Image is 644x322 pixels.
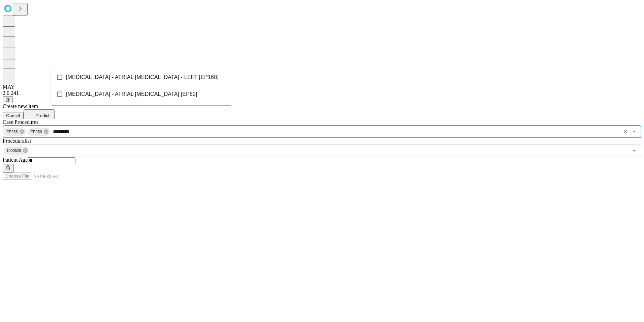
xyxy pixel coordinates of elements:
[3,157,28,163] span: Patient Age
[3,96,13,103] button: @
[4,128,26,136] div: EP255
[3,138,31,144] span: Proceduralist
[6,113,20,118] span: Cancel
[35,113,49,118] span: Predict
[28,128,45,136] span: EP250
[24,109,55,119] button: Predict
[4,146,29,155] div: 1000529
[621,127,630,136] button: Clear
[28,128,50,136] div: EP250
[5,97,10,102] span: @
[3,103,38,109] span: Create new item
[3,112,24,119] button: Cancel
[630,127,639,136] button: Close
[66,73,219,81] span: [MEDICAL_DATA] - ATRIAL [MEDICAL_DATA] - LEFT [EP168]
[3,90,641,96] div: 2.0.241
[3,84,641,90] div: MAY
[630,146,639,155] button: Open
[66,90,197,98] span: [MEDICAL_DATA] - ATRIAL [MEDICAL_DATA] [EP62]
[3,119,38,125] span: Scheduled Procedure
[4,128,21,136] span: EP255
[4,147,24,155] span: 1000529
